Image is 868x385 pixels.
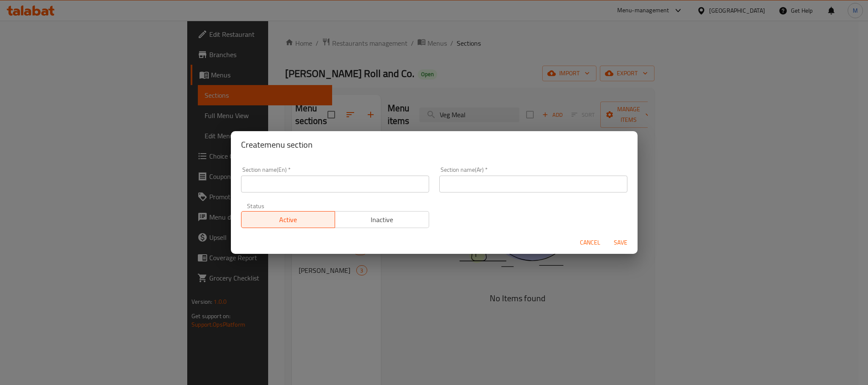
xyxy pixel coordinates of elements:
[241,176,429,192] input: Please enter section name(en)
[610,237,631,248] span: Save
[241,211,336,228] button: Active
[607,235,634,250] button: Save
[439,176,627,192] input: Please enter section name(ar)
[338,214,426,226] span: Inactive
[245,214,332,226] span: Active
[580,237,600,248] span: Cancel
[241,138,627,151] h2: Create menu section
[577,235,604,250] button: Cancel
[335,211,429,228] button: Inactive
